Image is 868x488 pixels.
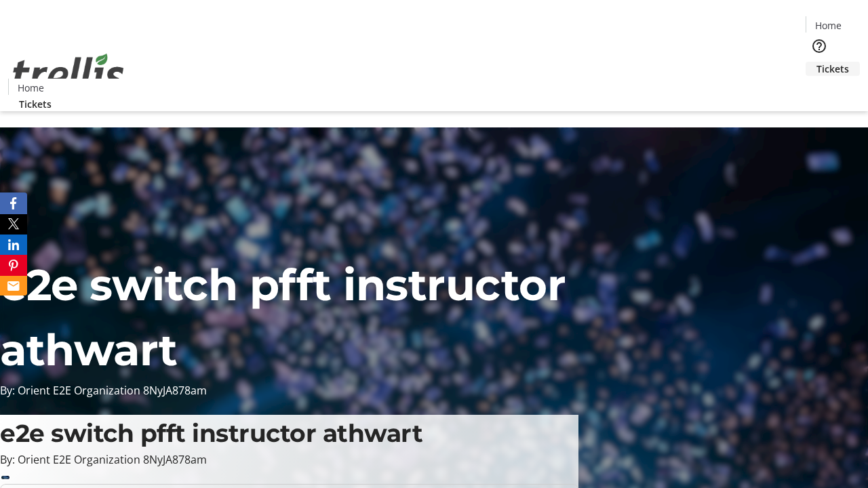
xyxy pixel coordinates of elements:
span: Home [18,81,44,95]
span: Home [815,18,842,33]
span: Tickets [816,62,849,76]
span: Tickets [19,97,52,111]
a: Tickets [8,97,62,111]
button: Help [806,33,833,60]
button: Cart [806,76,833,103]
a: Tickets [806,62,860,76]
a: Home [806,18,850,33]
img: Orient E2E Organization 8NyJA878am's Logo [8,39,129,106]
a: Home [9,81,52,95]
